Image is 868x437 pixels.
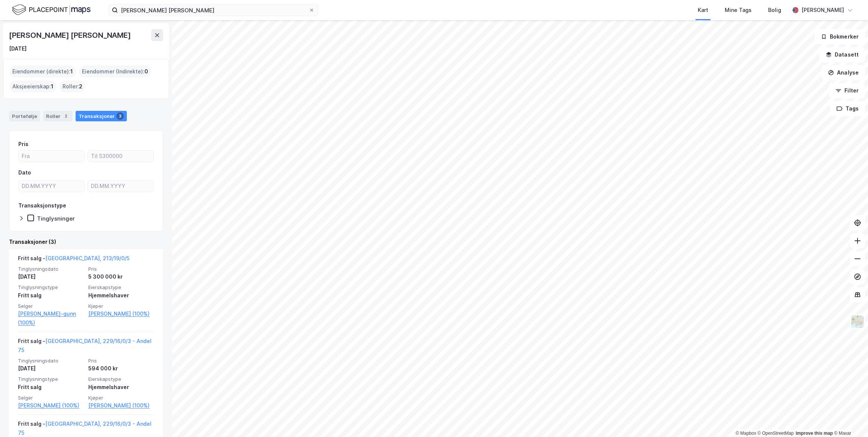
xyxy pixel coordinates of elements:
[831,401,868,437] iframe: Chat Widget
[18,303,84,309] span: Selger
[768,6,781,15] div: Bolig
[18,338,152,353] a: [GEOGRAPHIC_DATA], 229/16/0/3 - Andel 75
[830,101,865,116] button: Tags
[116,112,124,120] div: 3
[18,358,84,364] span: Tinglysningsdato
[88,358,154,364] span: Pris
[18,337,154,358] div: Fritt salg -
[88,364,154,373] div: 594 000 kr
[829,83,865,98] button: Filter
[51,82,54,91] span: 1
[88,266,154,272] span: Pris
[758,431,794,436] a: OpenStreetMap
[725,6,752,15] div: Mine Tags
[19,151,84,162] input: Fra
[18,266,84,272] span: Tinglysningsdato
[88,303,154,309] span: Kjøper
[822,65,865,80] button: Analyse
[9,237,163,246] div: Transaksjoner (3)
[18,421,152,436] a: [GEOGRAPHIC_DATA], 229/16/0/3 - Andel 75
[18,364,84,373] div: [DATE]
[18,201,66,210] div: Transaksjonstype
[850,315,865,329] img: Z
[18,383,84,392] div: Fritt salg
[37,215,75,222] div: Tinglysninger
[18,284,84,291] span: Tinglysningstype
[9,44,27,53] div: [DATE]
[18,401,84,410] a: [PERSON_NAME] (100%)
[88,291,154,300] div: Hjemmelshaver
[9,29,132,41] div: [PERSON_NAME] [PERSON_NAME]
[831,401,868,437] div: Kontrollprogram for chat
[76,111,127,121] div: Transaksjoner
[18,395,84,401] span: Selger
[19,180,84,192] input: DD.MM.YYYY
[59,81,85,92] div: Roller :
[736,431,756,436] a: Mapbox
[88,395,154,401] span: Kjøper
[12,3,91,16] img: logo.f888ab2527a4732fd821a326f86c7f29.svg
[9,81,56,92] div: Aksjeeierskap :
[79,82,82,91] span: 2
[18,254,129,266] div: Fritt salg -
[118,4,309,16] input: Søk på adresse, matrikkel, gårdeiere, leietakere eller personer
[698,6,708,15] div: Kart
[18,272,84,281] div: [DATE]
[796,431,833,436] a: Improve this map
[18,140,28,149] div: Pris
[88,401,154,410] a: [PERSON_NAME] (100%)
[18,309,84,327] a: [PERSON_NAME]-gunn (100%)
[18,291,84,300] div: Fritt salg
[18,376,84,382] span: Tinglysningstype
[88,180,153,192] input: DD.MM.YYYY
[9,111,40,121] div: Portefølje
[79,66,151,78] div: Eiendommer (Indirekte) :
[801,6,844,15] div: [PERSON_NAME]
[45,255,129,261] a: [GEOGRAPHIC_DATA], 213/19/0/5
[814,29,865,44] button: Bokmerker
[88,376,154,382] span: Eierskapstype
[144,67,148,76] span: 0
[70,67,73,76] span: 1
[88,151,153,162] input: Til 5300000
[9,66,76,78] div: Eiendommer (direkte) :
[819,47,865,62] button: Datasett
[88,309,154,318] a: [PERSON_NAME] (100%)
[88,284,154,291] span: Eierskapstype
[88,272,154,281] div: 5 300 000 kr
[62,112,70,120] div: 2
[18,168,31,177] div: Dato
[43,111,73,121] div: Roller
[88,383,154,392] div: Hjemmelshaver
